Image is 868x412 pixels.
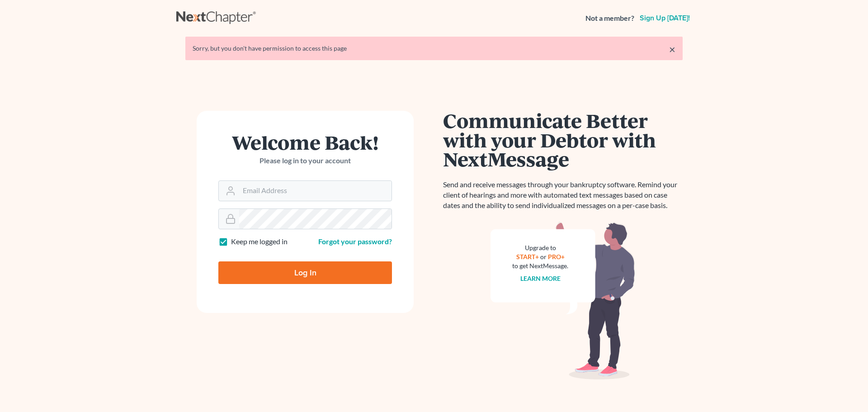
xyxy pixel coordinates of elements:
label: Keep me logged in [231,237,288,247]
h1: Communicate Better with your Debtor with NextMessage [443,111,683,169]
p: Please log in to your account [218,156,392,166]
div: Sorry, but you don't have permission to access this page [193,44,675,53]
div: Upgrade to [512,243,568,252]
input: Email Address [239,181,392,201]
input: Log In [218,261,392,284]
span: or [540,253,547,260]
div: to get NextMessage. [512,261,568,270]
a: × [669,44,675,55]
a: Learn more [520,275,561,282]
a: START+ [516,253,539,260]
a: PRO+ [548,253,565,260]
p: Send and receive messages through your bankruptcy software. Remind your client of hearings and mo... [443,180,683,211]
strong: Not a member? [585,13,634,24]
h1: Welcome Back! [218,133,392,152]
img: nextmessage_bg-59042aed3d76b12b5cd301f8e5b87938c9018125f34e5fa2b7a6b67550977c72.svg [491,222,635,380]
a: Sign up [DATE]! [638,14,692,22]
a: Forgot your password? [318,237,392,246]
